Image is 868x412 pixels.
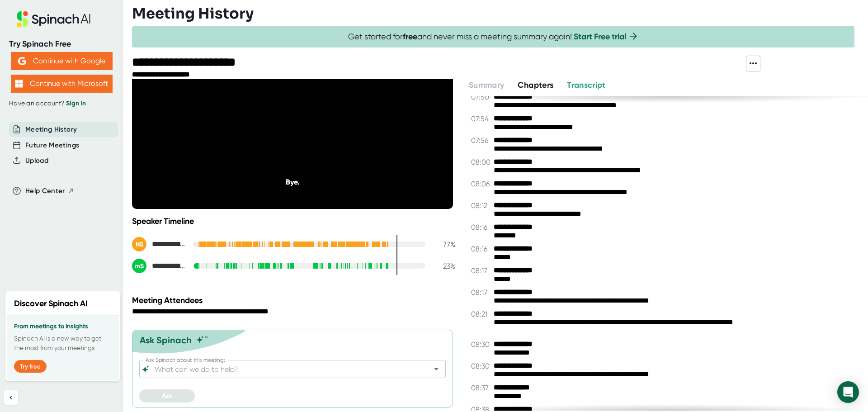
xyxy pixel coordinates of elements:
[14,360,47,373] button: Try free
[471,288,491,297] span: 08:17
[471,136,491,145] span: 07:56
[132,259,186,273] div: madison Stone
[132,5,254,22] h3: Meeting History
[140,335,192,346] div: Ask Spinach
[25,186,75,196] button: Help Center
[471,201,491,210] span: 08:12
[14,334,112,353] p: Spinach AI is a new way to get the most from your meetings
[153,363,416,375] input: What can we do to help?
[403,32,417,42] b: free
[469,79,504,91] button: Summary
[25,140,79,151] button: Future Meetings
[11,75,113,93] button: Continue with Microsoft
[433,240,455,249] div: 77 %
[66,99,86,107] a: Sign in
[567,79,606,91] button: Transcript
[132,237,186,251] div: Nathan Stowell
[471,223,491,232] span: 08:16
[471,93,491,101] span: 07:50
[4,390,18,405] button: Collapse sidebar
[164,178,421,186] div: Bye.
[430,363,443,375] button: Open
[9,39,114,49] div: Try Spinach Free
[471,114,491,123] span: 07:54
[25,124,77,135] button: Meeting History
[471,310,491,318] span: 08:21
[471,384,491,392] span: 08:37
[837,381,859,403] div: Open Intercom Messenger
[14,298,88,310] h2: Discover Spinach AI
[348,32,639,42] span: Get started for and never miss a meeting summary again!
[25,156,48,166] button: Upload
[132,216,455,226] div: Speaker Timeline
[25,186,65,196] span: Help Center
[9,99,114,108] div: Have an account?
[162,392,172,400] span: Ask
[18,57,26,65] img: Aehbyd4JwY73AAAAAElFTkSuQmCC
[132,237,146,251] div: NS
[139,389,195,403] button: Ask
[471,340,491,349] span: 08:30
[574,32,626,42] a: Start Free trial
[471,245,491,253] span: 08:16
[14,323,112,330] h3: From meetings to insights
[469,80,504,90] span: Summary
[518,80,553,90] span: Chapters
[471,362,491,370] span: 08:30
[11,52,113,70] button: Continue with Google
[132,295,458,305] div: Meeting Attendees
[433,262,455,270] div: 23 %
[471,266,491,275] span: 08:17
[518,79,553,91] button: Chapters
[471,158,491,166] span: 08:00
[567,80,606,90] span: Transcript
[471,180,491,188] span: 08:06
[132,259,146,273] div: mS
